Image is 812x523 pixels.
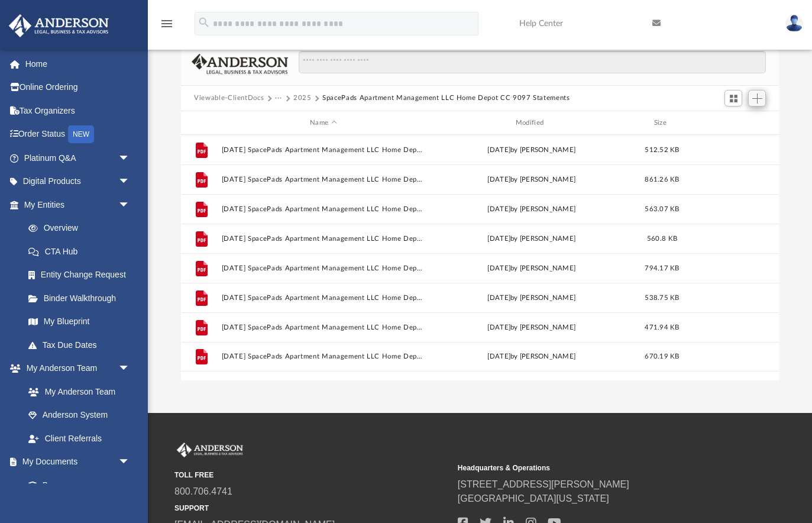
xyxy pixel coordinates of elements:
[645,324,679,331] span: 471.94 KB
[17,403,142,427] a: Anderson System
[430,204,633,215] div: [DATE] by [PERSON_NAME]
[17,380,136,403] a: My Anderson Team
[181,135,779,380] div: grid
[430,234,633,244] div: [DATE] by [PERSON_NAME]
[458,463,733,473] small: Headquarters & Operations
[8,52,148,76] a: Home
[222,353,425,361] button: [DATE] SpacePads Apartment Management LLC Home Depot CC 9097 Statement.pdf
[8,170,148,193] a: Digital Productsarrow_drop_down
[724,90,742,106] button: Switch to Grid View
[639,118,686,128] div: Size
[118,357,142,381] span: arrow_drop_down
[458,493,609,503] a: [GEOGRAPHIC_DATA][US_STATE]
[645,176,679,183] span: 861.26 KB
[198,16,211,29] i: search
[8,122,148,147] a: Order StatusNEW
[275,93,283,104] button: ···
[8,146,148,170] a: Platinum Q&Aarrow_drop_down
[118,170,142,194] span: arrow_drop_down
[174,503,449,514] small: SUPPORT
[430,175,633,185] div: [DATE] by [PERSON_NAME]
[17,263,148,287] a: Entity Change Request
[5,14,112,37] img: Anderson Advisors Platinum Portal
[785,15,803,32] img: User Pic
[645,354,679,360] span: 670.19 KB
[647,235,677,242] span: 560.8 KB
[430,145,633,156] div: [DATE] by [PERSON_NAME]
[118,193,142,217] span: arrow_drop_down
[186,118,216,128] div: id
[430,263,633,274] div: [DATE] by [PERSON_NAME]
[222,205,425,213] button: [DATE] SpacePads Apartment Management LLC Home Depot CC 9097 Statement.pdf
[174,443,245,458] img: Anderson Advisors Platinum Portal
[17,427,142,450] a: Client Referrals
[458,479,629,489] a: [STREET_ADDRESS][PERSON_NAME]
[221,118,425,128] div: Name
[222,235,425,243] button: [DATE] SpacePads Apartment Management LLC Home Depot CC 9097 Statement.pdf
[68,125,94,143] div: NEW
[17,333,148,357] a: Tax Due Dates
[160,22,174,31] a: menu
[8,76,148,99] a: Online Ordering
[430,322,633,333] div: [DATE] by [PERSON_NAME]
[322,93,570,104] button: SpacePads Apartment Management LLC Home Depot CC 9097 Statements
[118,450,142,474] span: arrow_drop_down
[691,118,774,128] div: id
[8,450,142,474] a: My Documentsarrow_drop_down
[222,264,425,272] button: [DATE] SpacePads Apartment Management LLC Home Depot CC 9097 Statement.pdf
[299,51,766,73] input: Search files and folders
[160,17,174,31] i: menu
[8,357,142,380] a: My Anderson Teamarrow_drop_down
[222,324,425,331] button: [DATE] SpacePads Apartment Management LLC Home Depot CC 9097 Statement.pdf
[645,265,679,272] span: 794.17 KB
[645,206,679,212] span: 563.07 KB
[645,147,679,153] span: 512.52 KB
[17,473,136,497] a: Box
[118,146,142,170] span: arrow_drop_down
[17,240,148,263] a: CTA Hub
[430,352,633,363] div: [DATE] by [PERSON_NAME]
[8,99,148,122] a: Tax Organizers
[293,93,312,104] button: 2025
[8,193,148,217] a: My Entitiesarrow_drop_down
[174,486,232,496] a: 800.706.4741
[222,146,425,154] button: [DATE] SpacePads Apartment Management LLC Home Depot CC 9097 Statement.pdf
[194,93,264,104] button: Viewable-ClientDocs
[17,217,148,240] a: Overview
[430,118,633,128] div: Modified
[645,295,679,301] span: 538.75 KB
[222,176,425,183] button: [DATE] SpacePads Apartment Management LLC Home Depot CC 9097 Statement.pdf
[748,90,766,106] button: Add
[222,294,425,302] button: [DATE] SpacePads Apartment Management LLC Home Depot CC 9097 Statement.pdf
[430,293,633,304] div: [DATE] by [PERSON_NAME]
[174,470,449,480] small: TOLL FREE
[17,310,142,334] a: My Blueprint
[17,286,148,310] a: Binder Walkthrough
